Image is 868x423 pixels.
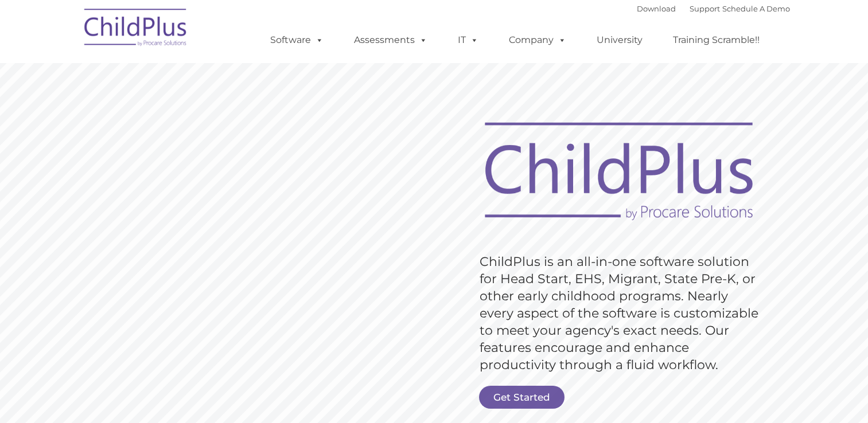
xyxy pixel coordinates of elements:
a: Assessments [342,29,439,52]
a: University [585,29,654,52]
a: Schedule A Demo [722,4,790,13]
a: Support [690,4,720,13]
font: | [637,4,790,13]
rs-layer: ChildPlus is an all-in-one software solution for Head Start, EHS, Migrant, State Pre-K, or other ... [480,253,764,374]
a: Get Started [479,386,565,409]
a: IT [446,29,490,52]
a: Training Scramble!! [661,29,771,52]
img: ChildPlus by Procare Solutions [79,1,193,58]
a: Software [259,29,335,52]
a: Company [497,29,578,52]
a: Download [637,4,676,13]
